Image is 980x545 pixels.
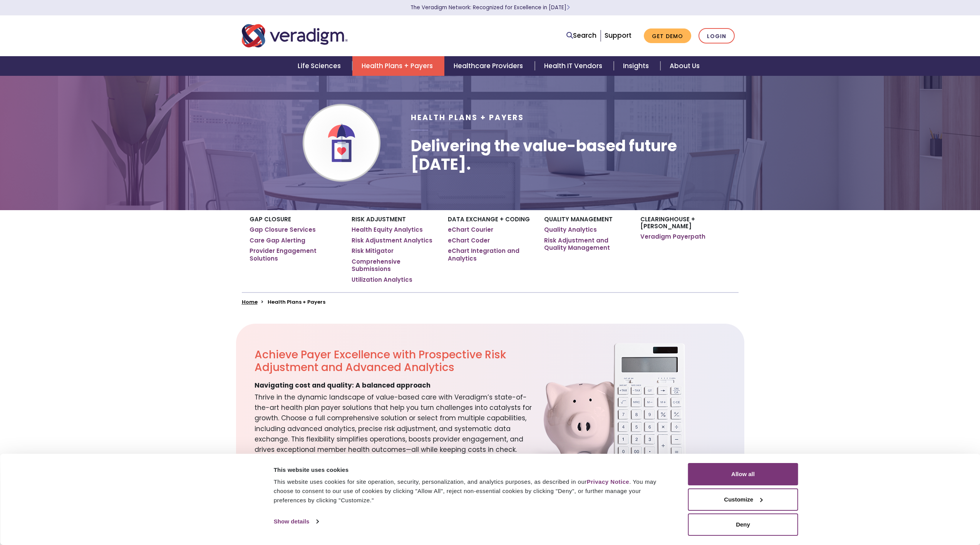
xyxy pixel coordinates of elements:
[566,30,596,41] a: Search
[255,391,533,455] span: Thrive in the dynamic landscape of value-based care with Veradigm’s state-of-the-art health plan ...
[544,226,597,234] a: Quality Analytics
[448,226,493,234] a: eChart Courier
[566,4,570,11] span: Learn More
[250,226,316,234] a: Gap Closure Services
[640,233,705,241] a: Veradigm Payerpath
[255,380,431,391] span: Navigating cost and quality: A balanced approach
[688,463,798,485] button: Allow all
[288,56,352,76] a: Life Sciences
[410,4,570,11] a: The Veradigm Network: Recognized for Excellence in [DATE]Learn More
[250,237,305,244] a: Care Gap Alerting
[352,247,394,255] a: Risk Mitigator
[255,348,533,374] h2: Achieve Payer Excellence with Prospective Risk Adjustment and Advanced Analytics
[352,258,436,273] a: Comprehensive Submissions
[352,56,444,76] a: Health Plans + Payers
[519,308,711,490] img: solution-health-plan-payer-overview.png
[644,28,691,43] a: Get Demo
[688,513,798,536] button: Deny
[352,226,423,234] a: Health Equity Analytics
[352,237,432,244] a: Risk Adjustment Analytics
[250,247,340,262] a: Provider Engagement Solutions
[352,276,412,284] a: Utilization Analytics
[448,237,490,244] a: eChart Coder
[274,477,671,505] div: This website uses cookies for site operation, security, personalization, and analytics purposes, ...
[699,28,735,44] a: Login
[535,56,614,76] a: Health IT Vendors
[274,465,671,475] div: This website uses cookies
[444,56,534,76] a: Healthcare Providers
[587,478,629,485] a: Privacy Notice
[242,298,258,306] a: Home
[660,56,709,76] a: About Us
[614,56,660,76] a: Insights
[688,488,798,511] button: Customize
[605,31,632,40] a: Support
[411,137,738,174] h1: Delivering the value-based future [DATE].
[411,112,524,123] span: Health Plans + Payers
[544,237,629,252] a: Risk Adjustment and Quality Management
[242,23,348,48] img: Veradigm logo
[274,516,318,527] a: Show details
[448,247,533,262] a: eChart Integration and Analytics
